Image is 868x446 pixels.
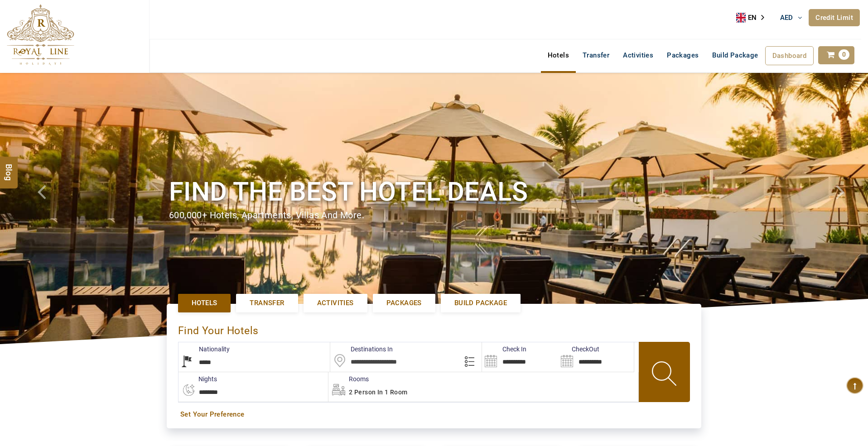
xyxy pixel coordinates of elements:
label: Destinations In [330,345,393,354]
div: 600,000+ hotels, apartments, villas and more. [169,209,699,222]
a: 0 [818,46,854,64]
span: Hotels [192,298,217,308]
a: Transfer [576,46,616,64]
span: 0 [839,49,849,60]
span: Packages [386,298,422,308]
div: Language [736,11,771,24]
input: Search [482,342,558,372]
aside: Language selected: English [736,11,771,24]
label: nights [178,374,217,384]
a: EN [736,11,771,24]
span: 2 Person in 1 Room [349,388,407,396]
span: Blog [3,164,15,172]
a: Activities [304,294,367,312]
h1: Find the best hotel deals [169,175,699,209]
img: The Royal Line Holidays [7,4,74,65]
a: Packages [660,46,705,64]
span: Build Package [454,298,507,308]
a: Credit Limit [809,9,860,26]
label: Check In [482,345,526,354]
a: Build Package [441,294,521,312]
span: Dashboard [772,52,807,60]
span: AED [780,14,793,22]
input: Search [558,342,634,372]
span: Activities [317,298,354,308]
span: Transfer [250,298,284,308]
a: Hotels [178,294,231,312]
label: CheckOut [558,345,599,354]
a: Hotels [541,46,576,64]
div: Find Your Hotels [178,315,690,342]
label: Nationality [178,345,230,354]
a: Transfer [236,294,298,312]
a: Activities [616,46,660,64]
label: Rooms [328,374,369,384]
a: Packages [373,294,435,312]
a: Set Your Preference [180,410,688,419]
a: Build Package [705,46,765,64]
